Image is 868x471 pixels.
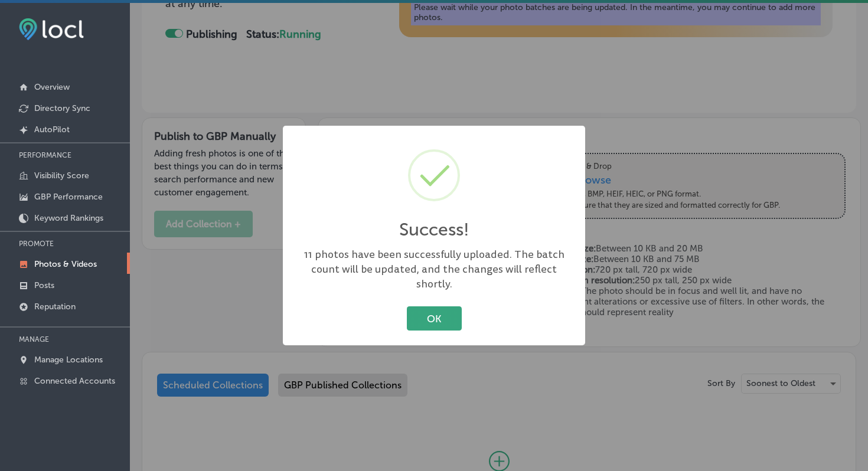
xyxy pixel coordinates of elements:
p: Keyword Rankings [34,213,103,223]
p: Connected Accounts [34,376,115,386]
p: Overview [34,82,70,92]
p: AutoPilot [34,125,70,135]
p: Manage Locations [34,355,103,365]
button: OK [407,306,462,331]
img: fda3e92497d09a02dc62c9cd864e3231.png [19,18,84,40]
p: Visibility Score [34,171,89,181]
p: Reputation [34,302,76,312]
div: 11 photos have been successfully uploaded. The batch count will be updated, and the changes will ... [295,247,573,292]
p: Photos & Videos [34,259,97,269]
h2: Success! [399,219,469,240]
p: GBP Performance [34,192,103,202]
p: Directory Sync [34,103,90,113]
p: Posts [34,280,54,290]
